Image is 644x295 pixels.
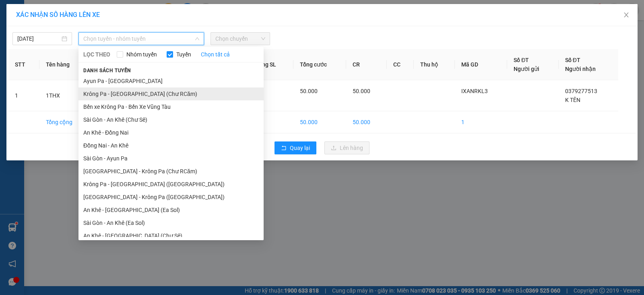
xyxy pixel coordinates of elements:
th: Tổng SL [249,49,293,80]
li: Krông Pa - [GEOGRAPHIC_DATA] ([GEOGRAPHIC_DATA]) [78,178,264,191]
span: Tuyến [173,50,194,59]
li: Ayun Pa - [GEOGRAPHIC_DATA] [78,75,264,87]
span: 50.000 [300,88,318,94]
th: CC [387,49,413,80]
span: Danh sách tuyến [78,67,136,74]
td: 1 [249,111,293,133]
span: Số ĐT [565,57,580,63]
span: K TÊN [565,97,580,103]
input: 15/10/2025 [17,34,60,43]
th: Tổng cước [293,49,346,80]
th: CR [346,49,387,80]
span: rollback [281,145,287,152]
td: Tổng cộng [39,111,92,133]
button: uploadLên hàng [324,141,369,154]
th: Mã GD [455,49,507,80]
span: Quay lại [290,143,310,152]
td: 1 [455,111,507,133]
li: Đồng Nai - An Khê [78,139,264,152]
span: Chọn chuyến [215,33,265,45]
td: 1THX [39,80,92,111]
li: Sài Gòn - An Khê (Chư Sê) [78,113,264,126]
span: Người nhận [565,66,596,72]
span: XÁC NHẬN SỐ HÀNG LÊN XE [16,11,100,19]
li: Bến xe Krông Pa - Bến Xe Vũng Tàu [78,100,264,113]
span: Số ĐT [514,57,529,63]
button: Close [615,4,638,27]
span: IXANRKL3 [461,88,488,94]
span: close [623,12,630,18]
li: [GEOGRAPHIC_DATA] - Krông Pa ([GEOGRAPHIC_DATA]) [78,191,264,204]
th: Tên hàng [39,49,92,80]
li: An Khê - [GEOGRAPHIC_DATA] (Chư Sê) [78,229,264,242]
li: An Khê - Đồng Nai [78,126,264,139]
th: Thu hộ [414,49,455,80]
span: Người gửi [514,66,539,72]
td: 50.000 [293,111,346,133]
li: Krông Pa - [GEOGRAPHIC_DATA] (Chư RCăm) [78,87,264,100]
li: [GEOGRAPHIC_DATA] - Krông Pa (Chư RCăm) [78,165,264,178]
span: 50.000 [353,88,370,94]
button: rollbackQuay lại [275,141,316,154]
a: Chọn tất cả [201,50,230,59]
span: Nhóm tuyến [123,50,160,59]
span: down [195,36,200,41]
li: Sài Gòn - An Khê (Ea Sol) [78,216,264,229]
li: An Khê - [GEOGRAPHIC_DATA] (Ea Sol) [78,204,264,216]
span: LỌC THEO [83,50,110,59]
th: STT [8,49,39,80]
td: 1 [8,80,39,111]
span: Chọn tuyến - nhóm tuyến [83,33,199,45]
td: 50.000 [346,111,387,133]
span: 0379277513 [565,88,597,94]
li: Sài Gòn - Ayun Pa [78,152,264,165]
